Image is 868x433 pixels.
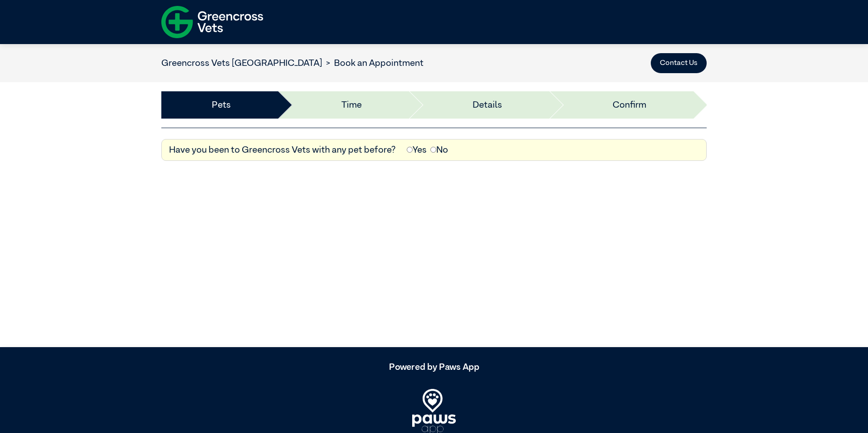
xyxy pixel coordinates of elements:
[212,98,231,112] a: Pets
[161,59,322,68] a: Greencross Vets [GEOGRAPHIC_DATA]
[322,56,424,70] li: Book an Appointment
[651,53,707,73] button: Contact Us
[161,362,707,373] h5: Powered by Paws App
[161,56,424,70] nav: breadcrumb
[161,2,263,42] img: f-logo
[430,147,436,153] input: No
[430,143,448,157] label: No
[169,143,396,157] label: Have you been to Greencross Vets with any pet before?
[407,143,427,157] label: Yes
[407,147,413,153] input: Yes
